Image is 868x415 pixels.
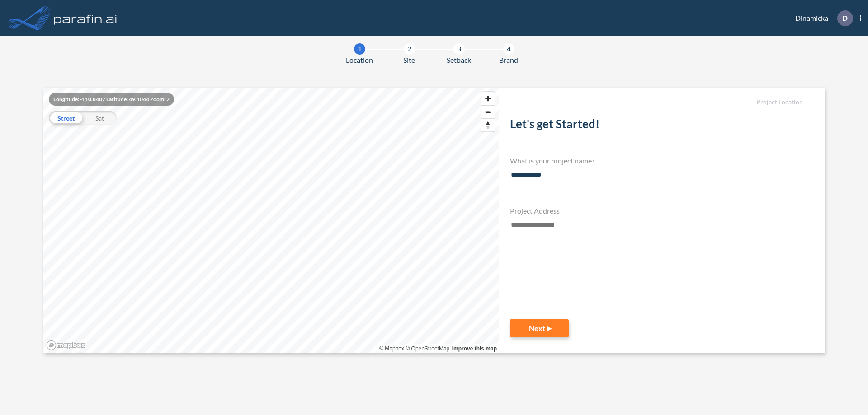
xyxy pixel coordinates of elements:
div: Street [49,111,83,125]
a: Mapbox [379,345,404,352]
h2: Let's get Started! [510,117,803,135]
div: 1 [354,43,365,55]
div: Longitude: -110.8407 Latitude: 49.1044 Zoom: 2 [49,93,174,106]
button: Zoom in [481,92,495,105]
span: Brand [499,55,518,65]
div: 4 [503,43,514,55]
span: Reset bearing to north [481,119,495,131]
span: Setback [447,55,471,65]
div: Dinamicka [782,10,861,26]
span: Zoom out [481,106,495,118]
a: OpenStreetMap [406,345,449,352]
a: Mapbox homepage [46,340,86,350]
span: Location [346,55,373,65]
button: Zoom out [481,105,495,118]
div: 2 [404,43,415,55]
a: Improve this map [452,345,497,352]
h5: Project Location [510,98,803,106]
button: Next [510,319,569,337]
div: 3 [453,43,465,55]
canvas: Map [43,88,499,353]
h4: Project Address [510,206,803,215]
button: Reset bearing to north [481,118,495,131]
span: Site [403,55,415,65]
div: Sat [83,111,117,125]
h4: What is your project name? [510,156,803,165]
img: logo [52,9,119,27]
p: D [842,14,848,22]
